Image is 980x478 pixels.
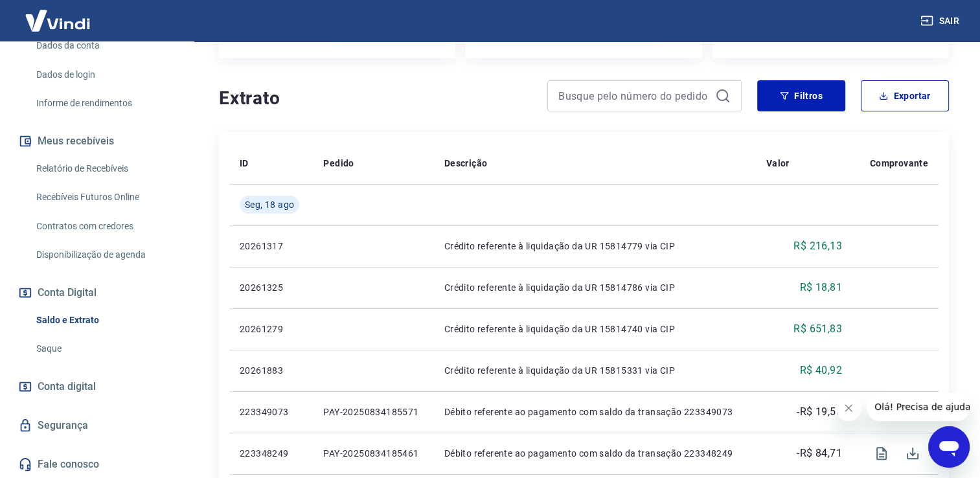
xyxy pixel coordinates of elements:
button: Filtros [757,80,845,111]
a: Contratos com credores [31,213,178,240]
span: Visualizar [866,438,897,469]
p: 20261279 [240,323,302,336]
img: Vindi [16,1,100,40]
a: Relatório de Recebíveis [31,155,178,182]
p: Crédito referente à liquidação da UR 15814740 via CIP [444,323,746,336]
a: Segurança [16,411,178,440]
p: -R$ 84,71 [797,446,842,461]
p: 223348249 [240,447,302,460]
a: Dados de login [31,62,178,88]
span: Conta digital [38,378,96,396]
p: 20261325 [240,281,302,294]
p: 223349073 [240,405,302,418]
p: Descrição [444,157,488,170]
a: Dados da conta [31,32,178,59]
a: Informe de rendimentos [31,90,178,117]
iframe: Mensagem da empresa [867,393,970,421]
p: Débito referente ao pagamento com saldo da transação 223349073 [444,405,746,418]
input: Busque pelo número do pedido [558,86,710,106]
a: Disponibilização de agenda [31,242,178,268]
span: Olá! Precisa de ajuda? [8,9,109,19]
p: Crédito referente à liquidação da UR 15814786 via CIP [444,281,746,294]
p: R$ 40,92 [800,363,842,378]
iframe: Botão para abrir a janela de mensagens [928,426,970,468]
p: Comprovante [870,157,928,170]
h4: Extrato [219,85,532,111]
p: 20261317 [240,240,302,253]
p: R$ 216,13 [793,238,842,254]
p: Crédito referente à liquidação da UR 15815331 via CIP [444,364,746,377]
span: Download [897,438,928,469]
p: ID [240,157,249,170]
p: 20261883 [240,364,302,377]
a: Recebíveis Futuros Online [31,184,178,211]
button: Exportar [861,80,949,111]
p: PAY-20250834185461 [323,447,423,460]
span: Seg, 18 ago [245,198,294,211]
button: Sair [918,9,964,33]
a: Conta digital [16,372,178,401]
p: Crédito referente à liquidação da UR 15814779 via CIP [444,240,746,253]
a: Saque [31,336,178,362]
p: R$ 18,81 [800,280,842,295]
p: Pedido [323,157,354,170]
p: Débito referente ao pagamento com saldo da transação 223348249 [444,447,746,460]
p: Valor [766,157,790,170]
p: -R$ 19,58 [797,404,842,420]
a: Saldo e Extrato [31,307,178,334]
p: R$ 651,83 [793,321,842,337]
button: Meus recebíveis [16,127,178,155]
button: Conta Digital [16,279,178,307]
iframe: Fechar mensagem [836,395,861,421]
p: PAY-20250834185571 [323,405,423,418]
